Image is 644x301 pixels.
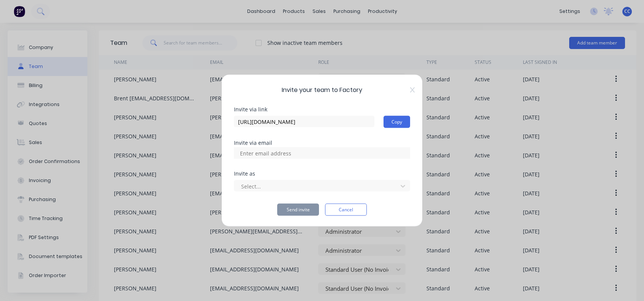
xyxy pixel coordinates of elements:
[236,147,312,159] input: Enter email address
[234,171,410,176] div: Invite as
[234,86,410,95] span: Invite your team to Factory
[384,116,410,128] button: Copy
[325,204,367,216] button: Cancel
[234,140,410,146] div: Invite via email
[277,204,319,216] button: Send invite
[234,107,410,112] div: Invite via link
